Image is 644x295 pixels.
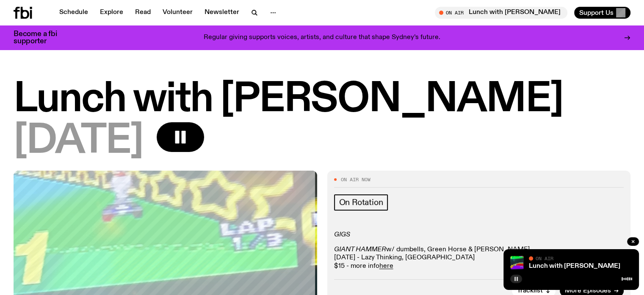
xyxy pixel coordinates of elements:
a: Schedule [54,7,93,19]
span: On Air Now [341,177,370,182]
a: On Rotation [334,194,388,211]
button: Support Us [574,7,630,19]
a: Lunch with [PERSON_NAME] [529,263,620,270]
a: Volunteer [158,7,198,19]
em: GIGS [334,231,350,238]
span: Support Us [579,9,614,17]
span: Tracklist [517,287,543,294]
button: On AirLunch with [PERSON_NAME] [435,7,567,19]
span: On Air [536,256,553,261]
a: here [379,263,393,270]
a: Explore [95,7,128,19]
a: Newsletter [199,7,244,19]
a: Read [130,7,156,19]
em: GIANT HAMMER [334,246,386,253]
h1: Lunch with [PERSON_NAME] [14,81,630,119]
span: [DATE] [14,122,143,160]
p: w/ dumbells, Green Horse & [PERSON_NAME] [DATE] - Lazy Thinking, [GEOGRAPHIC_DATA] $15 - more info [334,246,624,270]
span: On Rotation [339,198,383,207]
p: Regular giving supports voices, artists, and culture that shape Sydney’s future. [204,34,440,42]
h3: Become a fbi supporter [14,31,68,45]
span: More Episodes [565,287,611,294]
